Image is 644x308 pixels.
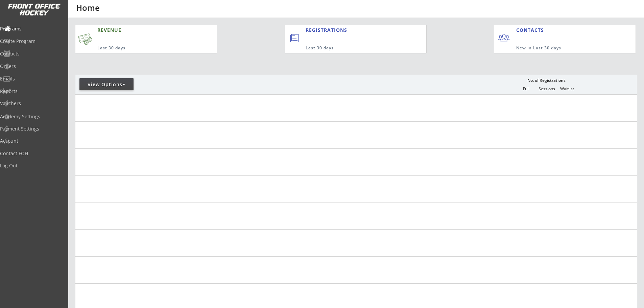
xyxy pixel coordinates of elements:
[306,27,395,33] div: REGISTRATIONS
[306,45,399,51] div: Last 30 days
[536,87,557,91] div: Sessions
[516,87,536,91] div: Full
[97,27,184,33] div: REVENUE
[516,45,604,51] div: New in Last 30 days
[525,78,567,83] div: No. of Registrations
[79,81,134,88] div: View Options
[557,87,577,91] div: Waitlist
[97,45,184,51] div: Last 30 days
[516,27,547,33] div: CONTACTS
